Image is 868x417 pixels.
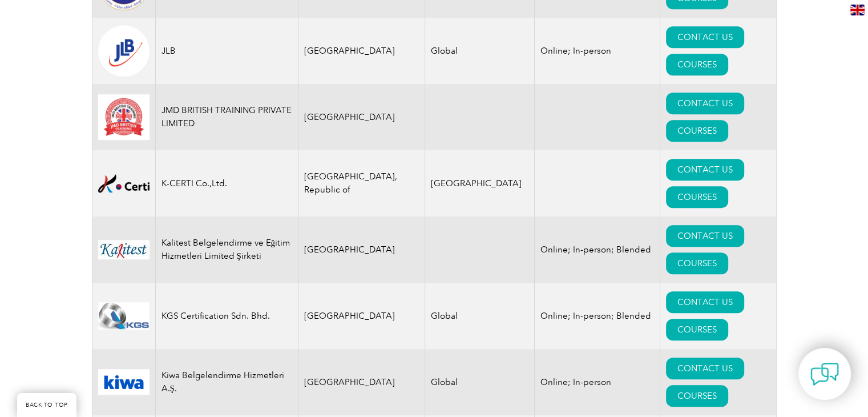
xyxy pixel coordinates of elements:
td: [GEOGRAPHIC_DATA] [298,349,425,415]
td: JMD BRITISH TRAINING PRIVATE LIMITED [155,84,298,150]
a: CONTACT US [666,358,744,379]
td: Online; In-person [535,18,660,84]
img: en [850,5,865,15]
a: COURSES [666,186,728,208]
a: COURSES [666,319,728,340]
td: [GEOGRAPHIC_DATA] [298,18,425,84]
td: [GEOGRAPHIC_DATA], Republic of [298,150,425,216]
img: 7f98aa8e-08a0-ee11-be37-00224898ad00-logo.jpg [98,302,150,329]
a: CONTACT US [666,225,744,247]
td: Kiwa Belgelendirme Hizmetleri A.Ş. [155,349,298,415]
img: 2fd11573-807e-ea11-a811-000d3ae11abd-logo.jpg [98,369,150,395]
a: CONTACT US [666,26,744,48]
a: COURSES [666,252,728,274]
td: JLB [155,18,298,84]
td: Global [425,349,535,415]
td: Global [425,18,535,84]
img: 8e265a20-6f61-f011-bec2-000d3acaf2fb-logo.jpg [98,94,150,140]
img: fd2924ac-d9bc-ea11-a814-000d3a79823d-logo.png [98,25,150,77]
a: COURSES [666,385,728,407]
a: CONTACT US [666,93,744,114]
img: ad0bd99a-310e-ef11-9f89-6045bde6fda5-logo.jpg [98,240,150,259]
img: contact-chat.png [810,360,839,388]
td: Online; In-person; Blended [535,283,660,349]
a: COURSES [666,120,728,142]
td: [GEOGRAPHIC_DATA] [298,84,425,150]
td: [GEOGRAPHIC_DATA] [425,150,535,216]
td: Global [425,283,535,349]
a: COURSES [666,54,728,75]
td: [GEOGRAPHIC_DATA] [298,283,425,349]
img: 48d38b1b-b94b-ea11-a812-000d3a7940d5-logo.png [98,174,150,193]
td: KGS Certification Sdn. Bhd. [155,283,298,349]
td: [GEOGRAPHIC_DATA] [298,216,425,283]
a: BACK TO TOP [17,393,76,417]
td: Kalitest Belgelendirme ve Eğitim Hizmetleri Limited Şirketi [155,216,298,283]
a: CONTACT US [666,291,744,313]
td: Online; In-person [535,349,660,415]
td: Online; In-person; Blended [535,216,660,283]
td: K-CERTI Co.,Ltd. [155,150,298,216]
a: CONTACT US [666,159,744,181]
